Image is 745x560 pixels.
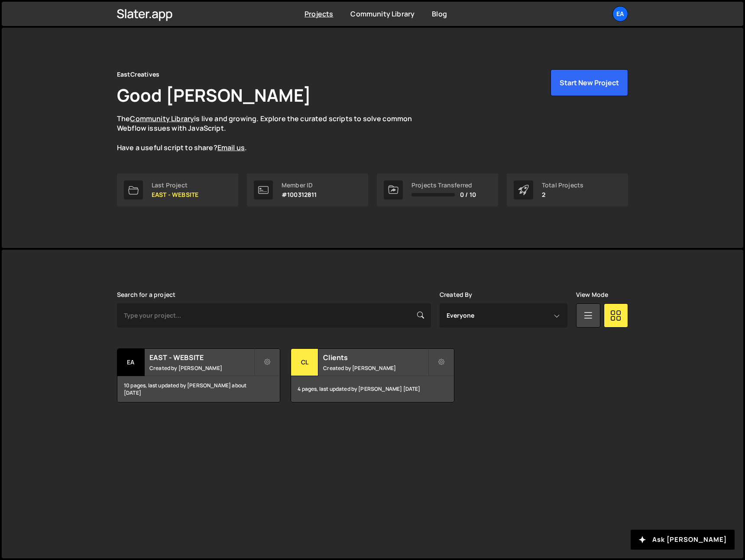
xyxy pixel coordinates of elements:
a: Ea [612,6,628,22]
div: 4 pages, last updated by [PERSON_NAME] [DATE] [291,376,453,402]
p: The is live and growing. Explore the curated scripts to solve common Webflow issues with JavaScri... [117,114,429,153]
a: Community Library [350,9,415,19]
h2: EAST - WEBSITE [149,353,254,362]
small: Created by [PERSON_NAME] [323,364,428,372]
div: 10 pages, last updated by [PERSON_NAME] about [DATE] [117,376,280,402]
a: Projects [304,9,333,19]
div: Last Project [152,182,198,189]
h2: Clients [323,353,428,362]
button: Ask [PERSON_NAME] [631,530,735,550]
input: Type your project... [117,303,431,328]
div: Cl [291,349,318,376]
label: Search for a project [117,291,175,298]
label: View Mode [576,291,608,298]
a: Email us [217,143,245,152]
small: Created by [PERSON_NAME] [149,364,254,372]
a: Last Project EAST - WEBSITE [117,174,238,206]
p: #100312811 [282,191,317,198]
div: EA [117,349,145,376]
label: Created By [440,291,473,298]
span: 0 / 10 [460,191,476,198]
div: Total Projects [542,182,583,189]
p: 2 [542,191,583,198]
div: Member ID [282,182,317,189]
a: Blog [432,9,447,19]
p: EAST - WEBSITE [152,191,198,198]
h1: Good [PERSON_NAME] [117,83,311,107]
a: EA EAST - WEBSITE Created by [PERSON_NAME] 10 pages, last updated by [PERSON_NAME] about [DATE] [117,348,280,402]
button: Start New Project [551,69,628,96]
a: Community Library [130,114,194,123]
div: Projects Transferred [411,182,476,189]
div: EastCreatives [117,69,159,80]
a: Cl Clients Created by [PERSON_NAME] 4 pages, last updated by [PERSON_NAME] [DATE] [291,348,454,402]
